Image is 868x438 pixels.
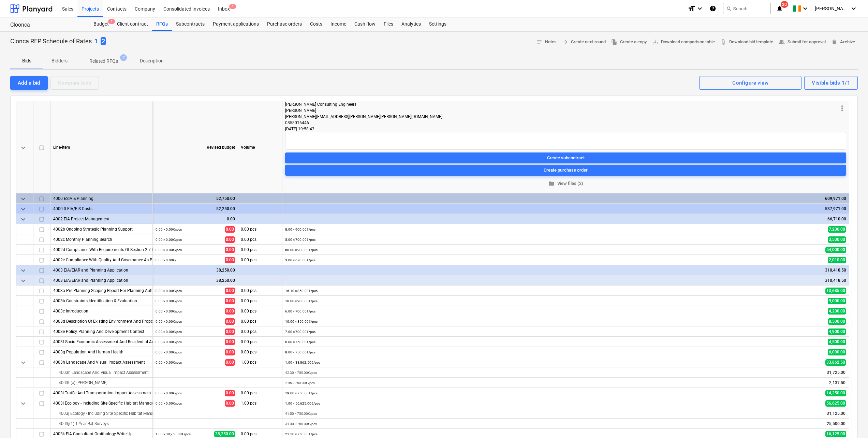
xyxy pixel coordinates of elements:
span: keyboard_arrow_down [19,359,27,367]
div: Settings [425,17,451,31]
small: 0.00 × 0.00€ / pcs [156,309,182,313]
span: 0.00 [225,390,235,396]
iframe: Chat Widget [834,405,868,438]
span: Archive [831,38,855,46]
small: 0.00 × 0.00€ / pcs [156,330,182,334]
button: Create next round [559,37,608,47]
div: 4003h Landscape And Visual Impact Assessment [53,357,150,367]
span: 0.00 [225,288,235,294]
div: Analytics [397,17,425,31]
div: 4002d Compliance With Requirements Of Section 2.7 Of The RFP [53,245,150,254]
div: RFQs [152,17,172,31]
button: Add a bid [10,76,48,90]
div: 1.00 pcs [238,357,282,367]
div: 4003j Ecology - Including Site Specific Habitat Management Plan [53,398,150,408]
div: 4003a Pre Planning Scoping Report For Planning Authority [53,286,150,295]
small: 2.85 × 750.00€ / pcs [285,381,315,385]
span: save_alt [652,39,658,45]
span: 31,725.00 [826,370,846,376]
span: 0.00 [225,349,235,355]
div: 4003d Description Of Existing Environment And Proposed Development [53,316,150,326]
p: Bids [18,57,35,64]
div: 4002b Ongoing Strategic Planning Support [53,224,150,234]
div: 4003h(a) LEMP [53,378,150,388]
span: keyboard_arrow_down [19,205,27,213]
span: 0.00 [225,298,235,304]
div: Cloonca [10,21,81,29]
span: keyboard_arrow_down [19,266,27,275]
div: 52,750.00 [156,193,235,204]
div: 4000-0 EIA/EIS Costs [53,204,150,214]
small: 5.00 × 700.00€ / pcs [285,238,315,242]
span: 16,125.00 [825,431,846,437]
span: 0.00 [225,308,235,315]
small: 8.00 × 750.00€ / pcs [285,350,315,354]
div: 1.00 pcs [238,398,282,408]
div: Revised budget [153,101,238,193]
div: Visible bids 1/1 [812,78,850,87]
span: attach_file [720,39,726,45]
button: Visible bids 1/1 [804,76,858,90]
span: people_alt [779,39,785,45]
i: keyboard_arrow_down [850,4,858,13]
div: 0.00 pcs [238,388,282,398]
div: 0.00 pcs [238,286,282,296]
small: 0.00 × 0.00€ / pcs [156,238,182,242]
small: 3.00 × 670.00€ / pcs [285,258,315,262]
span: 0.00 [225,400,235,407]
div: 66,710.00 [285,214,846,224]
span: 2,010.00 [828,257,846,263]
span: keyboard_arrow_down [19,277,27,285]
i: keyboard_arrow_down [801,4,809,13]
div: [DATE] 19:58:43 [285,126,846,132]
p: Related RFQs [89,58,118,65]
div: 4003f Socio-Economic Assessment And Residential Amenity Specification [53,337,150,347]
div: 4003j Ecology - Including Site Specific Habitat Management Plan [53,408,150,419]
a: Income [326,17,350,31]
span: View files (2) [288,180,843,188]
a: Download comparison table [649,37,718,47]
a: Payment applications [209,17,263,31]
div: 0.00 pcs [238,296,282,306]
small: 0.00 × 0.00€ / pcs [156,248,182,252]
span: Notes [536,38,557,46]
span: 0.00 [225,318,235,325]
small: 0.00 × 0.00€ / pcs [156,340,182,344]
span: 9,000.00 [828,298,846,304]
a: Files [380,17,397,31]
span: 1 [229,4,236,9]
span: 0.00 [225,247,235,253]
div: [PERSON_NAME] Consulting Engineers [285,101,838,107]
span: Download comparison table [652,38,715,46]
div: 0.00 pcs [238,326,282,337]
span: arrow_forward [562,39,568,45]
span: notes [536,39,542,45]
div: [PERSON_NAME] [285,107,838,114]
small: 1.00 × 56,625.00€ / pcs [285,401,320,405]
a: Budget1 [89,17,113,31]
span: 4,200.00 [828,308,846,315]
div: 0.00 pcs [238,255,282,265]
div: 609,971.00 [285,193,846,204]
div: 0.00 pcs [238,306,282,316]
small: 0.00 × 0.00€ / pcs [156,361,182,364]
span: Submit for approval [779,38,826,46]
p: Bidders [51,57,68,64]
button: View files (2) [285,178,846,189]
div: 4003 EIA/EIAR and Planning Application [53,275,150,285]
small: 0.00 × 0.00€ / pcs [156,320,182,323]
span: keyboard_arrow_down [19,215,27,223]
span: 0.00 [225,359,235,366]
p: Description [140,57,164,64]
span: 2 [120,54,127,61]
div: 0.00 [156,214,235,224]
div: 0.00 pcs [238,234,282,245]
small: 10.00 × 850.00€ / pcs [285,320,318,323]
div: Costs [306,17,326,31]
p: Clonca RFP Schedule of Rates [10,37,92,45]
div: 52,250.00 [156,204,235,214]
button: Search [723,3,771,14]
div: 38,250.00 [156,265,235,275]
